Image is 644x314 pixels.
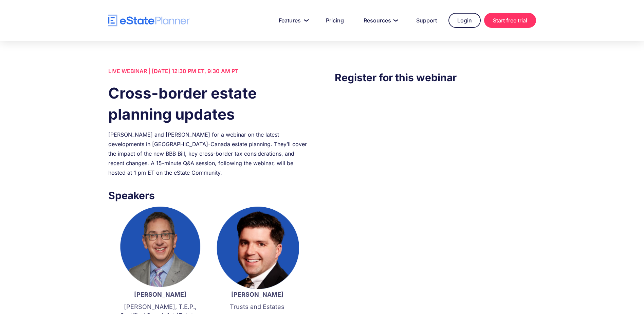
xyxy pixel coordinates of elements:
[408,14,445,27] a: Support
[108,188,309,203] h3: Speakers
[108,66,309,76] div: LIVE WEBINAR | [DATE] 12:30 PM ET, 9:30 AM PT
[271,14,314,27] a: Features
[108,83,309,125] h1: Cross-border estate planning updates
[318,14,352,27] a: Pricing
[216,302,299,311] p: Trusts and Estates
[108,15,190,27] a: home
[448,13,481,28] a: Login
[108,130,309,177] div: [PERSON_NAME] and [PERSON_NAME] for a webinar on the latest developments in [GEOGRAPHIC_DATA]-Can...
[335,99,536,214] iframe: Form 0
[484,13,536,28] a: Start free trial
[134,291,186,298] strong: [PERSON_NAME]
[355,14,405,27] a: Resources
[231,291,283,298] strong: [PERSON_NAME]
[335,70,536,85] h3: Register for this webinar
